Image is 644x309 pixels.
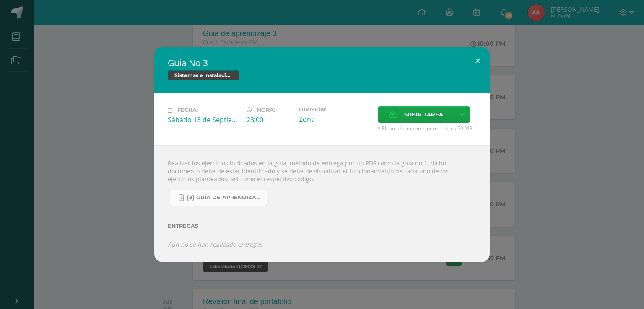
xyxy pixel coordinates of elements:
[378,125,476,132] span: * El tamaño máximo permitido es 50 MB
[154,145,490,262] div: Realizar los ejercicios indicados en la guía, método de entrega por un PDF como la guía no 1, dic...
[257,107,275,113] span: Hora:
[466,47,490,75] button: Close (Esc)
[168,115,240,124] div: Sábado 13 de Septiembre
[187,194,262,201] span: [3] Guía de Aprendizaje - Sistemas e Instalación de Software.pdf
[168,57,476,69] h2: Guia No 3
[404,107,443,122] span: Subir tarea
[299,115,371,124] div: Zona
[170,190,267,206] a: [3] Guía de Aprendizaje - Sistemas e Instalación de Software.pdf
[168,70,239,80] span: Sistemas e Instalación de Software (Desarrollo de Software)
[299,106,371,113] label: División:
[247,115,292,124] div: 23:00
[177,107,198,113] span: Fecha:
[168,240,262,248] i: Aún no se han realizado entregas
[168,223,476,229] label: Entregas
